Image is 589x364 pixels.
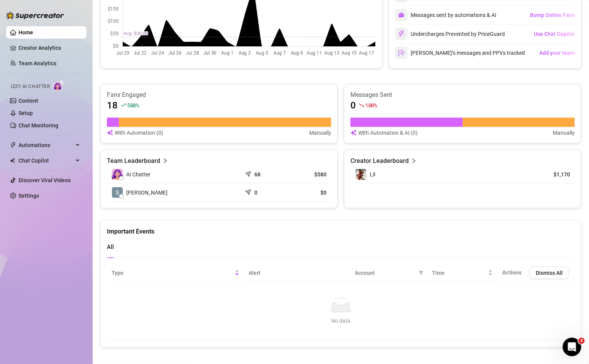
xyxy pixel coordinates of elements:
iframe: Intercom live chat [563,338,581,356]
img: Lil [355,169,366,180]
span: Actions [502,269,522,276]
img: svg%3e [350,129,357,137]
img: svg%3e [398,30,405,37]
div: Important Events [107,220,575,236]
img: svg%3e [398,12,405,18]
span: Account [355,269,416,277]
span: Bump Online Fans [530,12,575,18]
img: Chat Copilot [10,158,15,163]
span: 3 [579,338,585,344]
article: Fans Engaged [107,91,331,99]
span: [PERSON_NAME] [126,188,168,197]
article: With Automation (0) [115,129,163,137]
article: With Automation & AI (0) [358,129,418,137]
article: Manually [309,129,331,137]
a: Discover Viral Videos [19,177,71,183]
a: Setup [19,110,33,116]
img: izzy-ai-chatter-avatar-DDCN_rTZ.svg [112,169,123,180]
article: 18 [107,99,118,112]
a: Settings [19,193,39,199]
a: Home [19,29,33,36]
span: All [107,244,114,251]
span: thunderbolt [10,142,16,148]
th: Type [107,264,244,283]
span: Type [112,269,233,277]
span: send [245,169,253,177]
span: Chat Copilot [19,154,73,167]
th: Alert [244,264,350,283]
span: Dismiss All [536,270,563,276]
span: Izzy AI Chatter [11,83,50,90]
span: 100 % [365,102,377,109]
img: svg%3e [398,49,405,56]
span: right [162,156,168,166]
a: Creator Analytics [19,42,80,54]
article: Team Leaderboard [107,156,160,166]
button: Bump Online Fans [530,9,575,21]
span: Use Chat Copilot [534,31,575,37]
span: Add your team [539,50,575,56]
span: 500 % [127,102,139,109]
article: Messages Sent [350,91,575,99]
article: $580 [291,171,327,178]
a: Content [19,98,38,104]
img: Scott Sutherlan… [112,187,123,198]
div: Undercharges Prevented by PriceGuard [395,28,505,40]
span: Automations [19,139,73,151]
article: 68 [255,171,261,178]
div: [PERSON_NAME]’s messages and PPVs tracked [395,47,525,59]
span: Time [432,269,487,277]
button: Dismiss All [530,267,569,279]
span: AI Chatter [126,170,151,179]
img: logo-BBDzfeDw.svg [6,12,64,19]
article: 0 [255,189,258,196]
article: $1,170 [535,171,570,178]
span: filter [419,271,423,275]
div: No data [115,317,567,325]
th: Time [427,264,498,283]
article: $0 [291,189,327,196]
span: right [411,156,416,166]
button: Add your team [539,47,575,59]
article: 0 [350,99,356,112]
span: rise [121,103,126,108]
span: fall [359,103,364,108]
button: Use Chat Copilot [533,28,575,40]
a: Chat Monitoring [19,122,58,129]
a: Team Analytics [19,60,56,66]
article: Creator Leaderboard [350,156,409,166]
div: Messages sent by automations & AI [395,9,496,21]
article: Manually [553,129,575,137]
img: AI Chatter [53,80,65,91]
img: svg%3e [107,129,113,137]
span: send [245,188,253,195]
span: Lil [370,171,375,178]
span: filter [417,267,425,279]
